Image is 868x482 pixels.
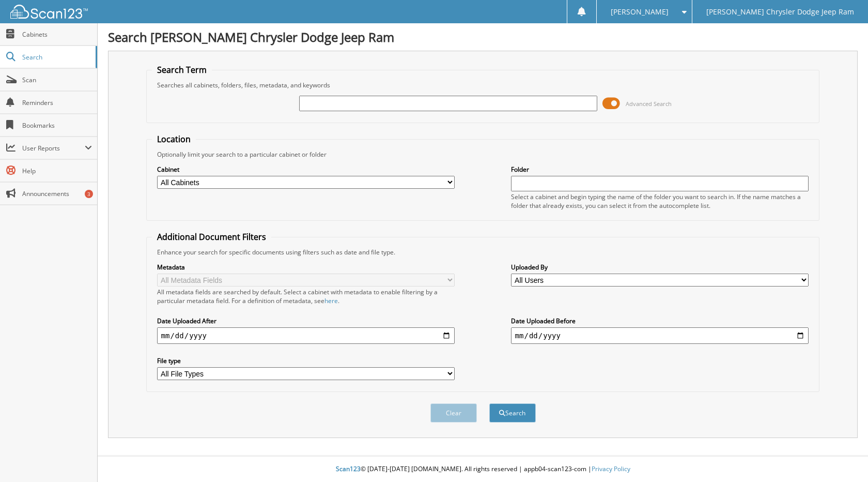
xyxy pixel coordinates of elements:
[22,189,92,198] span: Announcements
[10,5,88,19] img: scan123-logo-white.svg
[489,403,536,423] button: Search
[511,327,809,344] input: end
[157,165,455,174] label: Cabinet
[152,231,271,243] legend: Additional Document Filters
[157,356,455,365] label: File type
[22,121,92,130] span: Bookmarks
[324,296,338,305] a: here
[85,190,93,198] div: 3
[152,64,212,76] legend: Search Term
[98,457,868,482] div: © [DATE]-[DATE] [DOMAIN_NAME]. All rights reserved | appb04-scan123-com |
[152,133,196,145] legend: Location
[152,81,814,89] div: Searches all cabinets, folders, files, metadata, and keywords
[511,165,809,174] label: Folder
[22,53,90,62] span: Search
[592,464,630,473] a: Privacy Policy
[511,263,809,272] label: Uploaded By
[430,403,477,423] button: Clear
[152,150,814,159] div: Optionally limit your search to a particular cabinet or folder
[511,192,809,210] div: Select a cabinet and begin typing the name of the folder you want to search in. If the name match...
[22,30,92,39] span: Cabinets
[336,464,361,473] span: Scan123
[22,76,92,84] span: Scan
[611,9,669,15] span: [PERSON_NAME]
[22,167,92,175] span: Help
[511,317,809,325] label: Date Uploaded Before
[706,9,854,15] span: [PERSON_NAME] Chrysler Dodge Jeep Ram
[157,317,455,325] label: Date Uploaded After
[157,288,455,305] div: All metadata fields are searched by default. Select a cabinet with metadata to enable filtering b...
[108,28,858,46] h1: Search [PERSON_NAME] Chrysler Dodge Jeep Ram
[157,327,455,344] input: start
[626,100,672,108] span: Advanced Search
[22,98,92,107] span: Reminders
[22,144,85,153] span: User Reports
[152,248,814,257] div: Enhance your search for specific documents using filters such as date and file type.
[157,263,455,272] label: Metadata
